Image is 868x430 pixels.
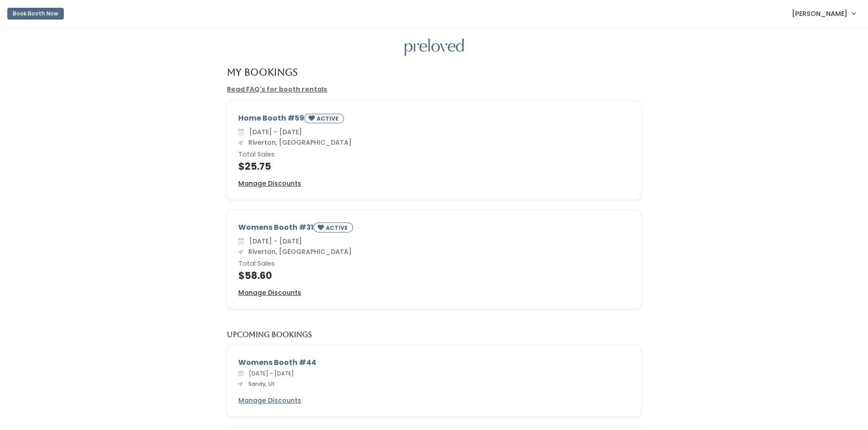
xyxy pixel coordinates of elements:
div: Womens Booth #31 [238,222,630,236]
span: [PERSON_NAME] [792,9,847,19]
small: ACTIVE [317,115,340,122]
h4: $25.75 [238,161,630,172]
a: Read FAQ's for booth rentals [227,85,327,94]
small: ACTIVE [326,224,349,232]
span: Riverton, [GEOGRAPHIC_DATA] [245,138,352,147]
a: Book Booth Now [7,4,64,24]
a: Manage Discounts [238,179,301,188]
div: Womens Booth #44 [238,357,630,368]
span: Sandy, Ut [245,380,275,388]
span: [DATE] - [DATE] [245,369,294,377]
button: Book Booth Now [7,8,64,20]
div: Home Booth #59 [238,113,630,127]
span: [DATE] - [DATE] [246,237,302,246]
h4: My Bookings [227,67,298,77]
a: Manage Discounts [238,288,301,298]
h6: Total Sales [238,260,630,268]
a: [PERSON_NAME] [783,4,864,23]
h6: Total Sales [238,151,630,158]
a: Manage Discounts [238,396,301,405]
h4: $58.60 [238,270,630,281]
span: [DATE] - [DATE] [246,127,302,137]
span: Riverton, [GEOGRAPHIC_DATA] [245,247,352,256]
img: preloved logo [405,39,464,56]
h5: Upcoming Bookings [227,331,312,339]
